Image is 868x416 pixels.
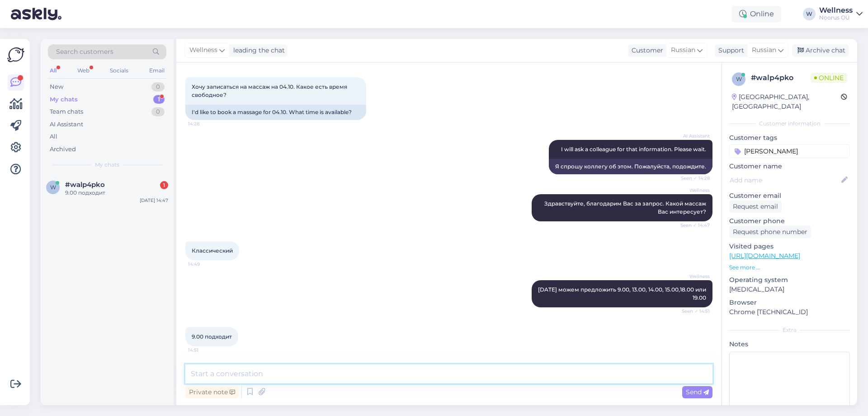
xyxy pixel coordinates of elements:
[729,298,850,307] p: Browser
[729,263,850,272] p: See more ...
[50,132,57,141] div: All
[65,189,168,197] div: 9.00 подходит
[811,73,847,83] span: Online
[729,133,850,143] p: Customer tags
[151,107,165,116] div: 0
[732,6,781,22] div: Online
[7,46,24,63] img: Askly Logo
[729,339,850,349] p: Notes
[188,120,222,127] span: 14:28
[732,92,841,111] div: [GEOGRAPHIC_DATA], [GEOGRAPHIC_DATA]
[803,8,816,20] div: W
[751,72,811,83] div: # walp4pko
[676,133,710,139] span: AI Assistant
[729,144,850,158] input: Add a tag
[185,386,239,398] div: Private note
[108,65,130,77] div: Socials
[676,175,710,182] span: Seen ✓ 14:28
[628,46,663,55] div: Customer
[736,76,742,82] span: w
[185,105,366,120] div: I'd like to book a massage for 04.10. What time is available?
[50,107,83,116] div: Team chats
[192,83,349,98] span: Хочу записаться на массаж на 04.10. Какое есть время свободное?
[729,307,850,317] p: Chrome [TECHNICAL_ID]
[95,161,119,169] span: My chats
[50,184,56,191] span: w
[160,181,168,189] div: 1
[729,242,850,251] p: Visited pages
[153,95,165,104] div: 1
[676,187,710,194] span: Wellness
[676,222,710,229] span: Seen ✓ 14:47
[686,388,709,396] span: Send
[230,46,285,55] div: leading the chat
[50,120,83,129] div: AI Assistant
[75,65,91,77] div: Web
[729,275,850,285] p: Operating system
[147,65,166,77] div: Email
[538,286,708,301] span: [DATE] можем предложить 9.00, 13.00, 14.00, 15.00,18.00 или 19.00
[140,197,168,204] div: [DATE] 14:47
[729,226,811,238] div: Request phone number
[48,65,58,77] div: All
[189,45,217,55] span: Wellness
[730,175,840,185] input: Add name
[729,162,850,171] p: Customer name
[819,7,863,21] a: WellnessNoorus OÜ
[56,47,113,57] span: Search customers
[676,308,710,315] span: Seen ✓ 14:51
[50,95,78,104] div: My chats
[188,261,222,268] span: 14:49
[188,347,222,354] span: 14:51
[792,44,849,57] div: Archive chat
[729,285,850,294] p: [MEDICAL_DATA]
[151,82,165,91] div: 0
[192,247,233,254] span: Классический
[676,273,710,280] span: Wellness
[819,14,853,21] div: Noorus OÜ
[192,333,232,340] span: 9.00 подходит
[729,120,850,128] div: Customer information
[544,200,708,215] span: Здравствуйте, благодарим Вас за запрос. Какой массаж Вас интересует?
[729,252,800,260] a: [URL][DOMAIN_NAME]
[549,159,712,174] div: Я спрошу коллегу об этом. Пожалуйста, подождите.
[671,45,695,55] span: Russian
[50,145,76,154] div: Archived
[561,146,706,153] span: I will ask a colleague for that information. Please wait.
[729,216,850,226] p: Customer phone
[819,7,853,14] div: Wellness
[65,181,105,189] span: #walp4pko
[715,46,744,55] div: Support
[729,326,850,334] div: Extra
[50,82,63,91] div: New
[752,45,776,55] span: Russian
[729,201,782,213] div: Request email
[729,191,850,201] p: Customer email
